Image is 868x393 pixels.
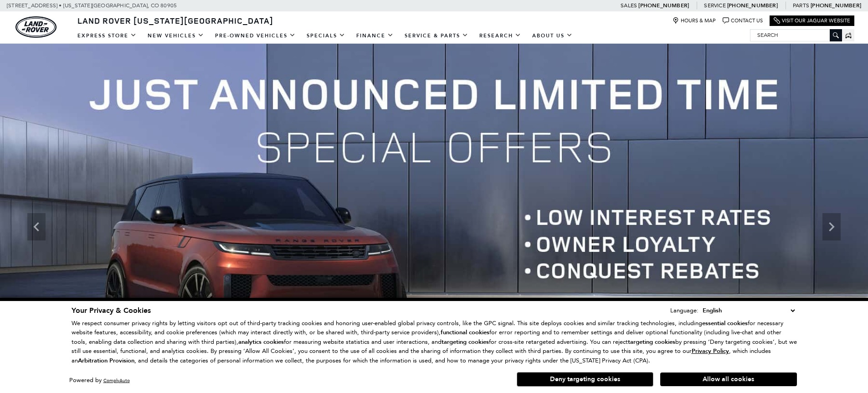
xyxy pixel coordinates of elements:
button: Deny targeting cookies [517,372,653,387]
a: [PHONE_NUMBER] [811,2,861,9]
span: Land Rover [US_STATE][GEOGRAPHIC_DATA] [77,15,273,26]
span: Service [704,2,725,9]
a: land-rover [15,16,56,38]
a: New Vehicles [142,28,210,44]
a: About Us [527,28,578,44]
strong: Arbitration Provision [78,357,134,365]
a: [STREET_ADDRESS] • [US_STATE][GEOGRAPHIC_DATA], CO 80905 [7,2,177,9]
strong: functional cookies [441,328,489,337]
div: Language: [670,307,699,313]
a: Privacy Policy [692,347,729,354]
p: We respect consumer privacy rights by letting visitors opt out of third-party tracking cookies an... [72,319,797,366]
a: Land Rover [US_STATE][GEOGRAPHIC_DATA] [72,15,279,26]
a: Finance [351,28,399,44]
a: Service & Parts [399,28,474,44]
a: ComplyAuto [103,378,130,383]
div: Powered by [69,378,130,383]
a: Contact Us [723,17,763,24]
strong: targeting cookies [628,338,675,346]
span: Parts [793,2,809,9]
strong: analytics cookies [238,338,284,346]
button: Allow all cookies [660,373,797,386]
a: EXPRESS STORE [72,28,142,44]
a: Pre-Owned Vehicles [210,28,301,44]
span: Your Privacy & Cookies [72,306,151,316]
a: Research [474,28,527,44]
a: [PHONE_NUMBER] [727,2,778,9]
div: Previous [27,213,46,240]
nav: Main Navigation [72,28,578,44]
div: Next [822,213,841,240]
a: [PHONE_NUMBER] [638,2,689,9]
a: Specials [301,28,351,44]
a: Visit Our Jaguar Website [774,17,850,24]
span: Sales [621,2,637,9]
a: Hours & Map [673,17,716,24]
select: Language Select [700,306,797,316]
strong: essential cookies [702,319,748,327]
u: Privacy Policy [692,347,729,355]
strong: targeting cookies [442,338,489,346]
input: Search [750,30,842,41]
img: Land Rover [15,16,56,38]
